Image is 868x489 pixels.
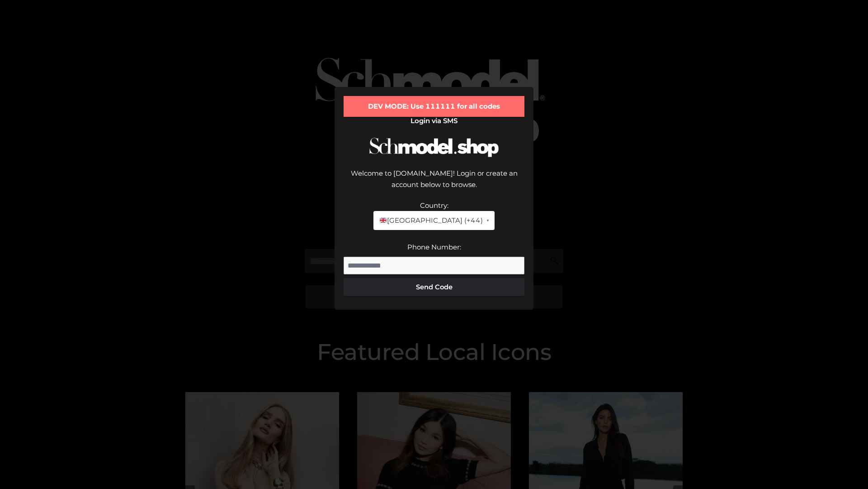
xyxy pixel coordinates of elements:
img: Schmodel Logo [366,129,502,165]
span: [GEOGRAPHIC_DATA] (+44) [379,215,482,226]
button: Send Code [344,278,524,296]
h2: Login via SMS [344,117,524,125]
div: Welcome to [DOMAIN_NAME]! Login or create an account below to browse. [344,168,524,200]
label: Country: [420,201,448,210]
img: 🇬🇧 [380,217,387,224]
label: Phone Number: [407,243,461,251]
div: DEV MODE: Use 111111 for all codes [344,96,524,117]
